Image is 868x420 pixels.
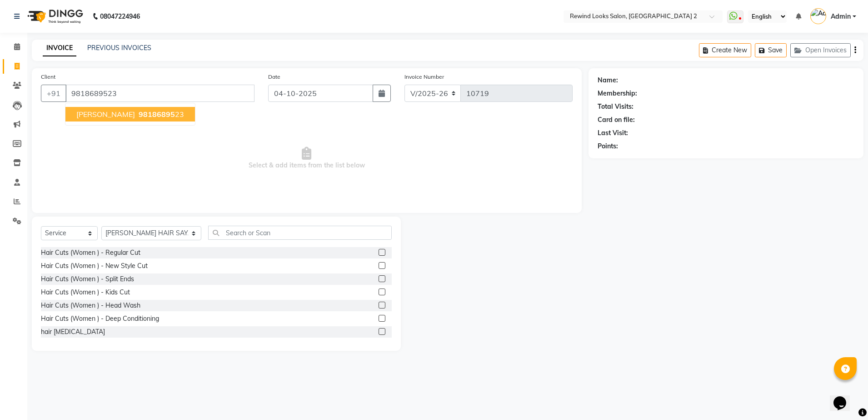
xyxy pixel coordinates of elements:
[76,110,135,119] span: [PERSON_NAME]
[598,128,628,138] div: Last Visit:
[41,113,573,204] span: Select & add items from the list below
[41,274,134,284] div: Hair Cuts (Women ) - Split Ends
[404,73,444,81] label: Invoice Number
[23,4,85,29] img: logo
[831,12,851,21] span: Admin
[41,314,159,324] div: Hair Cuts (Women ) - Deep Conditioning
[100,4,140,29] b: 08047224946
[41,248,140,258] div: Hair Cuts (Women ) - Regular Cut
[699,43,751,57] button: Create New
[137,110,184,119] ngb-highlight: 23
[139,110,175,119] span: 98186895
[65,85,254,102] input: Search by Name/Mobile/Email/Code
[41,73,55,81] label: Client
[41,288,130,297] div: Hair Cuts (Women ) - Kids Cut
[41,301,140,310] div: Hair Cuts (Women ) - Head Wash
[598,76,618,85] div: Name:
[268,73,280,81] label: Date
[41,261,148,271] div: Hair Cuts (Women ) - New Style Cut
[598,89,637,98] div: Membership:
[208,226,392,240] input: Search or Scan
[830,384,859,411] iframe: chat widget
[598,102,634,111] div: Total Visits:
[43,40,76,56] a: INVOICE
[755,43,787,57] button: Save
[87,44,151,52] a: PREVIOUS INVOICES
[41,85,66,102] button: +91
[598,142,618,151] div: Points:
[790,43,851,57] button: Open Invoices
[810,8,826,24] img: Admin
[598,115,635,125] div: Card on file:
[41,327,105,337] div: hair [MEDICAL_DATA]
